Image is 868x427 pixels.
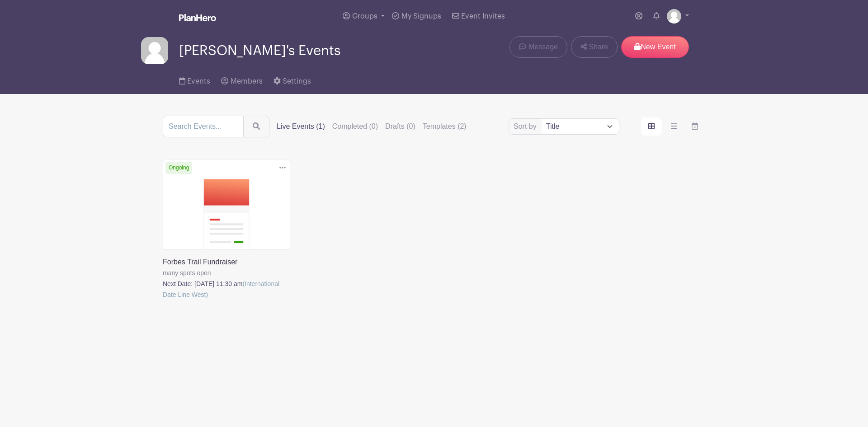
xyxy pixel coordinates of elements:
a: Events [179,65,210,94]
a: Members [221,65,262,94]
label: Templates (2) [423,121,467,132]
span: Events [187,78,210,85]
span: Settings [283,78,311,85]
input: Search Events... [163,116,244,137]
img: default-ce2991bfa6775e67f084385cd625a349d9dcbb7a52a09fb2fda1e96e2d18dcdb.png [667,9,681,23]
div: order and view [641,117,705,136]
span: [PERSON_NAME]'s Events [179,43,340,58]
label: Sort by [514,121,539,132]
label: Completed (0) [332,121,378,132]
img: default-ce2991bfa6775e67f084385cd625a349d9dcbb7a52a09fb2fda1e96e2d18dcdb.png [141,37,168,64]
div: filters [277,121,467,132]
span: My Signups [401,13,441,20]
span: Share [589,42,608,52]
label: Drafts (0) [385,121,415,132]
p: New Event [621,36,689,58]
label: Live Events (1) [277,121,325,132]
span: Event Invites [461,13,505,20]
a: Settings [274,65,311,94]
a: Message [509,36,567,58]
span: Members [231,78,263,85]
a: Share [571,36,618,58]
span: Message [528,42,558,52]
img: logo_white-6c42ec7e38ccf1d336a20a19083b03d10ae64f83f12c07503d8b9e83406b4c7d.svg [179,14,216,21]
span: Groups [352,13,377,20]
